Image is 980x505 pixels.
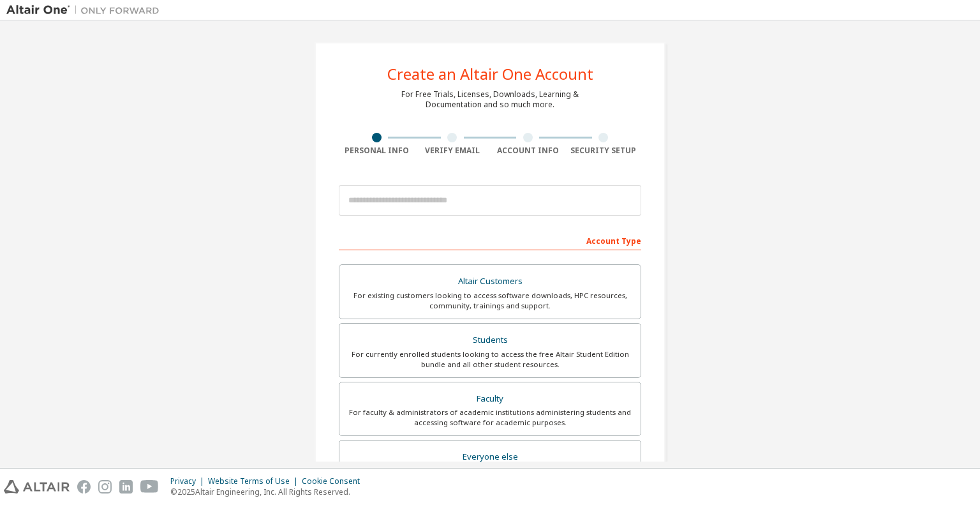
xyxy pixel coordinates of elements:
div: Cookie Consent [302,476,367,486]
img: instagram.svg [98,480,112,494]
img: Altair One [6,4,166,17]
div: Security Setup [566,146,642,156]
div: Faculty [347,390,633,408]
div: Account Type [339,230,641,250]
div: Students [347,331,633,349]
div: For currently enrolled students looking to access the free Altair Student Edition bundle and all ... [347,349,633,370]
div: Personal Info [339,146,415,156]
div: For faculty & administrators of academic institutions administering students and accessing softwa... [347,407,633,428]
div: Verify Email [415,146,491,156]
div: Altair Customers [347,273,633,290]
img: linkedin.svg [119,480,133,494]
img: youtube.svg [140,480,159,494]
img: altair_logo.svg [4,480,70,494]
div: For Free Trials, Licenses, Downloads, Learning & Documentation and so much more. [401,89,579,110]
img: facebook.svg [77,480,91,494]
div: Create an Altair One Account [387,66,593,82]
div: Everyone else [347,448,633,466]
div: For existing customers looking to access software downloads, HPC resources, community, trainings ... [347,290,633,311]
div: Website Terms of Use [208,476,302,486]
div: Account Info [490,146,566,156]
div: Privacy [170,476,208,486]
p: © 2025 Altair Engineering, Inc. All Rights Reserved. [170,486,367,497]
